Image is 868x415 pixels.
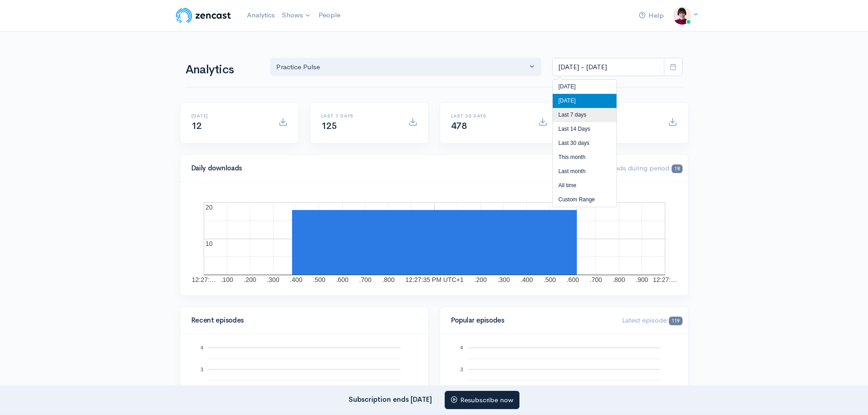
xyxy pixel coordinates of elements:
img: ZenCast Logo [175,6,232,25]
li: [DATE] [553,80,616,94]
h1: Analytics [185,63,259,77]
span: Latest episode: [622,316,682,324]
h6: [DATE] [191,113,267,118]
h6: All time [581,113,657,118]
button: Practice Pulse [270,58,542,77]
a: People [315,5,344,25]
text: 3 [200,366,203,372]
text: .600 [336,276,348,283]
li: All time [553,179,616,193]
div: Practice Pulse [276,62,528,72]
text: 3 [460,366,462,372]
li: Last 30 days [553,136,616,150]
span: 125 [321,120,337,132]
span: 18 [672,164,682,173]
img: ... [673,6,691,25]
span: 119 [669,317,682,325]
h4: Daily downloads [191,164,580,172]
li: Last month [553,164,616,179]
text: 12:27:… [653,276,677,283]
h4: Recent episodes [191,317,412,324]
input: analytics date range selector [552,58,664,77]
li: Last 14 Days [553,122,616,136]
text: .500 [543,276,555,283]
text: 10 [205,240,213,247]
text: .200 [474,276,487,283]
a: Resubscribe now [445,391,519,410]
li: [DATE] [553,94,616,108]
text: .900 [636,276,648,283]
a: Analytics [243,5,278,25]
span: 12 [191,120,202,132]
strong: Subscription ends [DATE] [349,395,432,403]
h6: Last 30 days [451,113,527,118]
h4: Popular episodes [451,317,611,324]
li: Last 7 days [553,108,616,122]
text: .700 [359,276,371,283]
li: This month [553,150,616,164]
text: .300 [497,276,509,283]
text: .200 [244,276,256,283]
span: Downloads during period: [591,164,682,172]
text: .700 [590,276,602,283]
li: Custom Range [553,193,616,207]
text: 12:27:… [192,276,216,283]
text: 4 [460,345,462,350]
a: Help [635,6,668,26]
text: .300 [267,276,279,283]
text: .800 [382,276,394,283]
text: .500 [313,276,325,283]
text: 12:27:35 PM UTC+1 [405,276,463,283]
text: .800 [612,276,625,283]
text: 4 [200,345,203,350]
text: 20 [205,204,213,211]
a: Shows [278,5,315,26]
text: .600 [566,276,579,283]
text: .400 [290,276,302,283]
span: 478 [451,120,467,132]
svg: A chart. [191,193,677,284]
h6: Last 7 days [321,113,397,118]
text: .100 [221,276,233,283]
text: .400 [520,276,533,283]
